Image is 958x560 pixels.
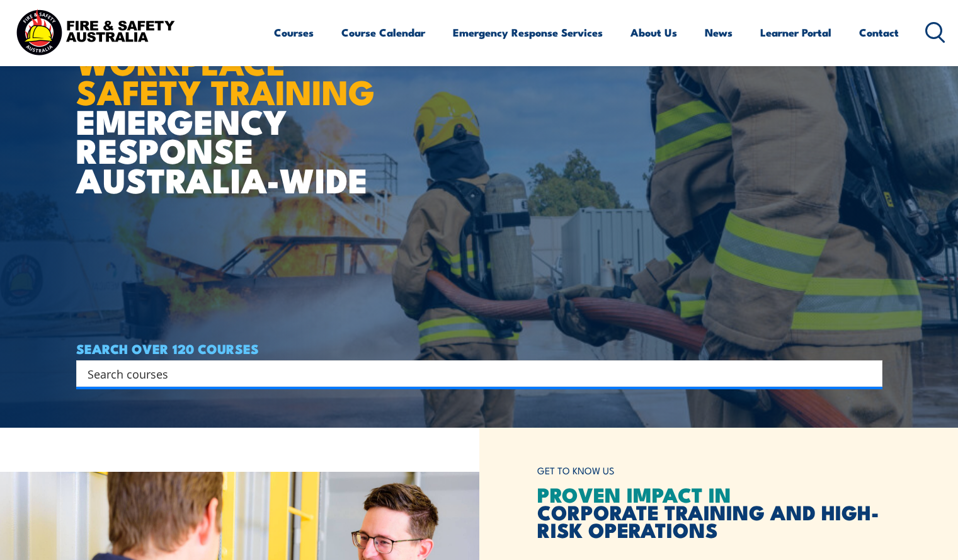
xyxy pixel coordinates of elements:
[453,16,603,49] a: Emergency Response Services
[705,16,733,49] a: News
[76,341,882,355] h4: SEARCH OVER 120 COURSES
[859,16,899,49] a: Contact
[341,16,425,49] a: Course Calendar
[537,485,882,538] h2: CORPORATE TRAINING AND HIGH-RISK OPERATIONS
[76,15,384,194] h1: EMERGENCY RESPONSE AUSTRALIA-WIDE
[760,16,831,49] a: Learner Portal
[860,365,878,382] button: Search magnifier button
[537,459,882,483] h6: GET TO KNOW US
[88,364,855,383] input: Search input
[90,365,857,382] form: Search form
[274,16,314,49] a: Courses
[76,35,375,117] strong: WORKPLACE SAFETY TRAINING
[630,16,677,49] a: About Us
[537,478,731,510] span: PROVEN IMPACT IN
